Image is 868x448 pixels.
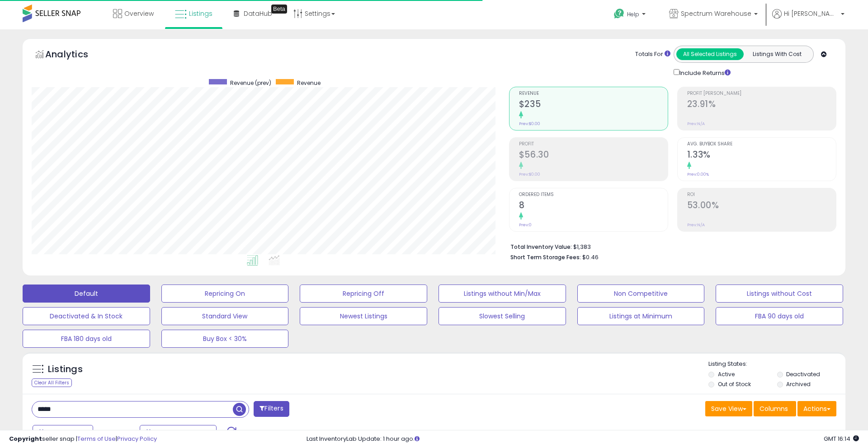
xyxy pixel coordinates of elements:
[676,48,744,60] button: All Selected Listings
[705,401,752,416] button: Save View
[510,243,572,251] b: Total Inventory Value:
[519,121,540,126] small: Prev: $0.00
[754,401,796,416] button: Columns
[153,428,205,437] span: Sep-01 - Sep-07
[577,285,705,303] button: Non Competitive
[786,380,811,388] label: Archived
[519,172,540,177] small: Prev: $0.00
[786,370,820,378] label: Deactivated
[519,200,668,212] h2: 8
[519,91,668,96] span: Revenue
[189,9,212,18] span: Listings
[716,307,843,325] button: FBA 90 days old
[687,192,836,197] span: ROI
[519,192,668,197] span: Ordered Items
[687,99,836,111] h2: 23.91%
[161,307,289,325] button: Standard View
[510,253,581,261] b: Short Term Storage Fees:
[667,67,741,78] div: Include Returns
[687,172,709,177] small: Prev: 0.00%
[635,50,670,59] div: Totals For
[772,9,844,29] a: Hi [PERSON_NAME]
[271,5,287,14] div: Tooltip anchor
[687,121,705,126] small: Prev: N/A
[824,434,859,443] span: 2025-09-15 16:14 GMT
[161,330,289,348] button: Buy Box < 30%
[32,378,72,387] div: Clear All Filters
[94,429,136,438] span: Compared to:
[9,435,157,443] div: seller snap | |
[797,401,836,416] button: Actions
[9,434,42,443] strong: Copyright
[439,307,566,325] button: Slowest Selling
[33,425,93,440] button: Last 7 Days
[607,1,655,29] a: Help
[297,79,321,87] span: Revenue
[613,8,625,19] i: Get Help
[77,434,116,443] a: Terms of Use
[48,363,83,376] h5: Listings
[439,285,566,303] button: Listings without Min/Max
[23,307,150,325] button: Deactivated & In Stock
[627,10,639,18] span: Help
[718,370,735,378] label: Active
[254,401,289,417] button: Filters
[681,9,751,18] span: Spectrum Warehouse
[582,253,599,261] span: $0.46
[687,91,836,96] span: Profit [PERSON_NAME]
[45,48,106,63] h5: Analytics
[759,404,788,413] span: Columns
[140,425,217,440] button: Sep-01 - Sep-07
[687,200,836,212] h2: 53.00%
[244,9,272,18] span: DataHub
[46,428,82,437] span: Last 7 Days
[687,142,836,147] span: Avg. Buybox Share
[743,48,811,60] button: Listings With Cost
[300,307,427,325] button: Newest Listings
[510,241,830,252] li: $1,383
[577,307,705,325] button: Listings at Minimum
[687,222,705,228] small: Prev: N/A
[687,149,836,162] h2: 1.33%
[117,434,157,443] a: Privacy Policy
[718,380,751,388] label: Out of Stock
[519,222,532,228] small: Prev: 0
[124,9,154,18] span: Overview
[161,285,289,303] button: Repricing On
[300,285,427,303] button: Repricing Off
[230,79,271,87] span: Revenue (prev)
[519,99,668,111] h2: $235
[716,285,843,303] button: Listings without Cost
[519,149,668,162] h2: $56.30
[519,142,668,147] span: Profit
[23,330,150,348] button: FBA 180 days old
[784,9,838,18] span: Hi [PERSON_NAME]
[708,360,845,369] p: Listing States:
[307,435,859,443] div: Last InventoryLab Update: 1 hour ago.
[23,285,150,303] button: Default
